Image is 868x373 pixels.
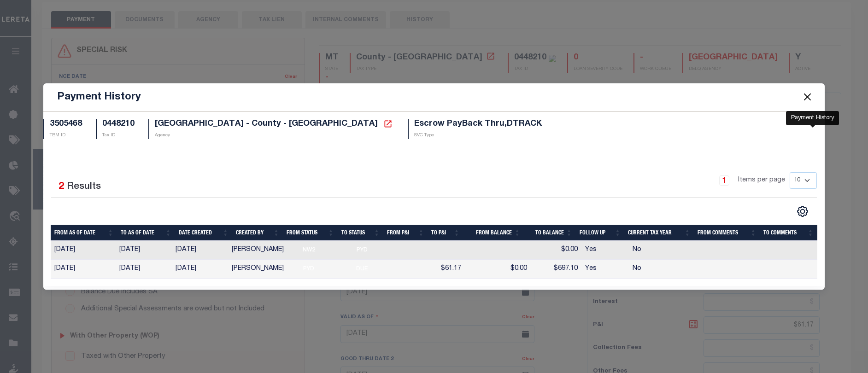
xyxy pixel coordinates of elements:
td: [DATE] [116,241,172,260]
span: 2 [59,182,64,192]
h5: 3505468 [50,119,82,129]
div: Payment History [786,111,839,126]
th: Current Tax Year: activate to sort column ascending [624,225,694,241]
td: [DATE] [172,241,228,260]
h5: Payment History [57,91,141,104]
td: Yes [581,260,629,279]
td: No [629,260,697,279]
th: From P&I: activate to sort column ascending [383,225,428,241]
td: [DATE] [172,260,228,279]
span: [GEOGRAPHIC_DATA] - County - [GEOGRAPHIC_DATA] [155,120,378,128]
label: Results [67,180,101,194]
button: Close [802,91,814,103]
th: From Balance: activate to sort column ascending [463,225,524,241]
th: To Status: activate to sort column ascending [338,225,384,241]
td: Yes [581,241,629,260]
td: No [629,241,697,260]
th: To Balance: activate to sort column ascending [524,225,576,241]
span: PYD [353,245,371,256]
a: 1 [719,175,729,186]
th: Created By: activate to sort column ascending [232,225,283,241]
span: PYD [299,263,318,274]
p: Agency [155,132,394,139]
th: To Comments: activate to sort column ascending [760,225,817,241]
td: [PERSON_NAME] [228,260,296,279]
p: SVC Type [414,132,542,139]
td: $0.00 [472,260,531,279]
th: From Status: activate to sort column ascending [283,225,337,241]
span: DUE [353,263,371,274]
h5: 0448210 [102,119,135,129]
p: TBM ID [50,132,82,139]
td: [PERSON_NAME] [228,241,296,260]
td: [DATE] [51,241,116,260]
th: Follow Up: activate to sort column ascending [576,225,625,241]
th: From Comments: activate to sort column ascending [694,225,760,241]
th: To P&I: activate to sort column ascending [428,225,463,241]
td: $0.00 [531,241,581,260]
span: Items per page [738,175,785,186]
td: $697.10 [531,260,581,279]
th: To As of Date: activate to sort column ascending [117,225,175,241]
h5: Escrow PayBack Thru,DTRACK [414,119,542,129]
span: NW2 [299,245,318,256]
th: From As of Date: activate to sort column ascending [51,225,117,241]
td: $61.17 [437,260,472,279]
p: Tax ID [102,132,135,139]
th: Date Created: activate to sort column ascending [175,225,232,241]
td: [DATE] [116,260,172,279]
td: [DATE] [51,260,116,279]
